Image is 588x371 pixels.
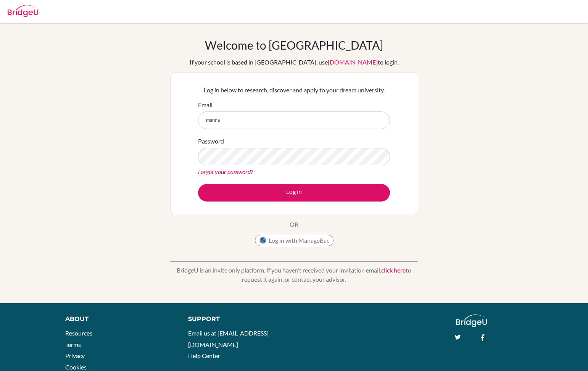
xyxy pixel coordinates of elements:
[290,220,298,229] p: OR
[255,235,333,246] button: Log in with ManageBac
[205,38,383,52] h1: Welcome to [GEOGRAPHIC_DATA]
[65,363,87,371] a: Cookies
[188,352,220,359] a: Help Center
[65,341,81,348] a: Terms
[190,58,399,67] div: If your school is based in [GEOGRAPHIC_DATA], use to login.
[198,137,224,146] label: Password
[381,266,406,274] a: click here
[328,58,378,66] a: [DOMAIN_NAME]
[198,85,390,95] p: Log in below to research, discover and apply to your dream university.
[170,266,418,284] p: BridgeU is an invite only platform. If you haven’t received your invitation email, to request it ...
[198,168,253,175] a: Forgot your password?
[65,352,85,359] a: Privacy
[188,315,286,324] div: Support
[198,100,213,110] label: Email
[65,329,92,337] a: Resources
[188,329,269,348] a: Email us at [EMAIL_ADDRESS][DOMAIN_NAME]
[65,315,171,324] div: About
[456,315,487,327] img: logo_white@2x-f4f0deed5e89b7ecb1c2cc34c3e3d731f90f0f143d5ea2071677605dd97b5244.png
[8,5,38,17] img: Bridge-U
[198,184,390,202] button: Log in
